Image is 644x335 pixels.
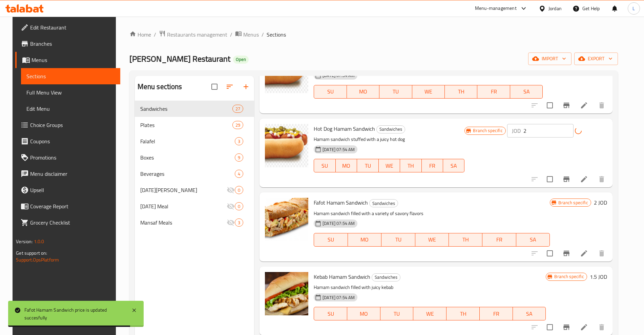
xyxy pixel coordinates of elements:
[516,233,550,247] button: SA
[207,80,222,94] span: Select all sections
[449,233,482,247] button: TH
[350,309,378,319] span: MO
[558,97,575,113] button: Branch-specific-item
[227,186,235,194] svg: Inactive section
[357,159,378,172] button: TU
[317,235,345,245] span: SU
[135,166,254,182] div: Beverages4
[523,124,574,138] input: Please enter price
[24,306,125,321] div: Fafot Hamam Sandwich price is updated succesfully
[21,84,120,101] a: Full Menu View
[233,122,243,128] span: 29
[138,82,182,92] h2: Menu sections
[403,161,419,171] span: TH
[594,198,607,207] h6: 2 JOD
[380,307,414,320] button: TU
[413,307,446,320] button: WE
[383,309,411,319] span: TU
[243,30,259,39] span: Menus
[233,106,243,112] span: 27
[15,214,120,231] a: Grocery Checklist
[265,198,308,241] img: Fafot Hamam Sandwich
[480,307,513,320] button: FR
[314,209,550,218] p: Hamam sandwich filled with a variety of savory flavors
[16,237,33,246] span: Version:
[347,307,380,320] button: MO
[233,56,249,64] div: Open
[314,135,464,144] p: Hamam sandwich stuffed with a juicy hot dog
[477,85,510,99] button: FR
[262,30,264,39] li: /
[422,159,443,172] button: FR
[580,175,588,183] a: Edit menu item
[632,5,635,12] span: L
[320,294,357,301] span: [DATE] 07:54 AM
[15,166,120,182] a: Menu disclaimer
[376,125,405,133] div: Sandwiches
[314,272,370,282] span: Kebab Hamam Sandwich
[445,85,477,99] button: TH
[135,149,254,166] div: Boxes9
[140,153,235,162] span: Boxes
[15,19,120,36] a: Edit Restaurant
[424,161,440,171] span: FR
[372,273,400,281] span: Sandwiches
[543,320,557,334] span: Select to update
[26,88,115,97] span: Full Menu View
[15,117,120,133] a: Choice Groups
[580,249,588,257] a: Edit menu item
[235,203,243,210] span: 0
[235,138,243,145] span: 3
[418,235,446,245] span: WE
[30,40,115,48] span: Branches
[235,137,243,145] div: items
[519,235,547,245] span: SA
[129,30,151,39] a: Home
[235,171,243,177] span: 4
[372,273,400,281] div: Sandwiches
[556,200,590,206] span: Branch specific
[21,68,120,84] a: Sections
[222,79,238,95] span: Sort sections
[140,121,232,129] span: Plates
[347,85,379,99] button: MO
[351,235,379,245] span: MO
[548,5,562,12] div: Jordan
[558,245,575,261] button: Branch-specific-item
[552,273,586,280] span: Branch specific
[15,52,120,68] a: Menus
[267,30,286,39] span: Sections
[314,85,347,99] button: SU
[26,105,115,113] span: Edit Menu
[135,198,254,214] div: [DATE] Meal0
[338,161,354,171] span: MO
[238,79,254,95] button: Add section
[543,246,557,260] span: Select to update
[513,87,540,97] span: SA
[482,233,516,247] button: FR
[30,121,115,129] span: Choice Groups
[381,233,415,247] button: TU
[235,186,243,194] div: items
[470,127,505,134] span: Branch specific
[580,55,612,63] span: export
[543,172,557,186] span: Select to update
[227,218,235,227] svg: Inactive section
[543,98,557,112] span: Select to update
[15,36,120,52] a: Branches
[360,161,376,171] span: TU
[140,218,227,227] div: Mansaf Meals
[233,57,249,62] span: Open
[534,55,566,63] span: import
[320,146,357,153] span: [DATE] 07:54 AM
[580,323,588,331] a: Edit menu item
[227,202,235,210] svg: Inactive section
[400,159,421,172] button: TH
[528,53,572,65] button: import
[235,170,243,178] div: items
[381,161,397,171] span: WE
[590,272,607,281] h6: 1.5 JOD
[379,85,412,99] button: TU
[32,56,115,64] span: Menus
